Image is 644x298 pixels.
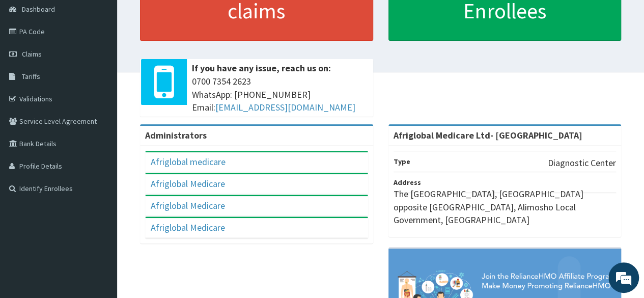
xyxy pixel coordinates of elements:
span: Tariffs [22,72,40,81]
a: Afriglobal medicare [151,156,226,168]
a: Afriglobal Medicare [151,200,225,211]
b: If you have any issue, reach us on: [192,62,331,74]
b: Address [394,178,421,187]
a: Afriglobal Medicare [151,178,225,189]
span: 0700 7354 2623 WhatsApp: [PHONE_NUMBER] Email: [192,75,368,114]
p: Diagnostic Center [548,156,616,170]
p: The [GEOGRAPHIC_DATA], [GEOGRAPHIC_DATA] opposite [GEOGRAPHIC_DATA], Alimosho Local Government, [... [394,187,617,227]
span: Dashboard [22,5,55,14]
b: Administrators [145,129,207,141]
strong: Afriglobal Medicare Ltd- [GEOGRAPHIC_DATA] [394,129,582,141]
a: [EMAIL_ADDRESS][DOMAIN_NAME] [215,101,355,113]
b: Type [394,157,410,166]
span: Claims [22,49,42,59]
a: Afriglobal Medicare [151,222,225,233]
